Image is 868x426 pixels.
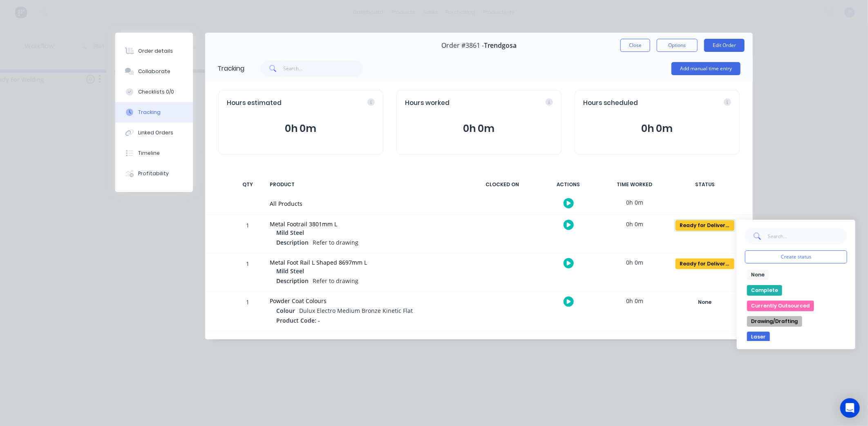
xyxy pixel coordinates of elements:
[604,193,665,212] div: 0h 0m
[284,60,363,77] input: Search...
[313,277,358,285] span: Refer to drawing
[138,129,173,136] div: Linked Orders
[604,292,665,310] div: 0h 0m
[270,199,462,208] div: All Products
[670,176,740,193] div: STATUS
[276,316,320,325] span: Product Code: -
[115,61,193,82] button: Collaborate
[138,109,161,116] div: Tracking
[138,170,169,177] div: Profitability
[115,102,193,123] button: Tracking
[235,293,260,331] div: 1
[217,64,244,74] div: Tracking
[276,277,309,285] span: Description
[583,121,731,136] button: 0h 0m
[270,297,462,305] div: Powder Coat Colours
[583,98,638,108] span: Hours scheduled
[747,316,802,327] button: Drawing/Drafting
[276,238,309,247] span: Description
[138,68,170,75] div: Collaborate
[767,228,847,244] input: Search...
[299,307,413,314] span: Dulux Electro Medium Bronze Kinetic Flat
[235,254,260,291] div: 1
[840,398,860,418] div: Open Intercom Messenger
[441,42,484,49] span: Order #3861 -
[604,176,665,193] div: TIME WORKED
[138,47,173,55] div: Order details
[270,258,462,267] div: Metal Foot Rail L Shaped 8697mm L
[115,123,193,143] button: Linked Orders
[676,297,734,308] div: None
[604,215,665,233] div: 0h 0m
[235,176,260,193] div: QTY
[405,121,553,136] button: 0h 0m
[671,62,740,75] button: Add manual time entry
[747,332,770,342] button: Laser
[405,98,450,108] span: Hours worked
[276,306,295,315] span: Colour
[276,228,304,237] span: Mild Steel
[227,98,282,108] span: Hours estimated
[657,39,698,52] button: Options
[675,258,735,270] button: Ready for Delivery/Pick Up
[227,121,375,136] button: 0h 0m
[115,163,193,184] button: Profitability
[276,267,304,275] span: Mild Steel
[747,301,814,311] button: Currently Outsourced
[138,149,160,157] div: Timeline
[675,220,735,231] button: Ready for Delivery/Pick Up
[115,143,193,163] button: Timeline
[538,176,599,193] div: ACTIONS
[265,176,467,193] div: PRODUCT
[704,39,745,52] button: Edit Order
[604,253,665,272] div: 0h 0m
[745,250,847,263] button: Create status
[138,88,174,96] div: Checklists 0/0
[676,220,734,231] div: Ready for Delivery/Pick Up
[313,239,358,246] span: Refer to drawing
[115,82,193,102] button: Checklists 0/0
[675,297,735,308] button: None
[270,220,462,228] div: Metal Footrail 3801mm L
[620,39,650,52] button: Close
[235,216,260,253] div: 1
[115,41,193,61] button: Order details
[484,42,517,49] span: Trendgosa
[747,285,782,296] button: Complete
[747,270,769,280] button: None
[472,176,533,193] div: CLOCKED ON
[676,259,734,269] div: Ready for Delivery/Pick Up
